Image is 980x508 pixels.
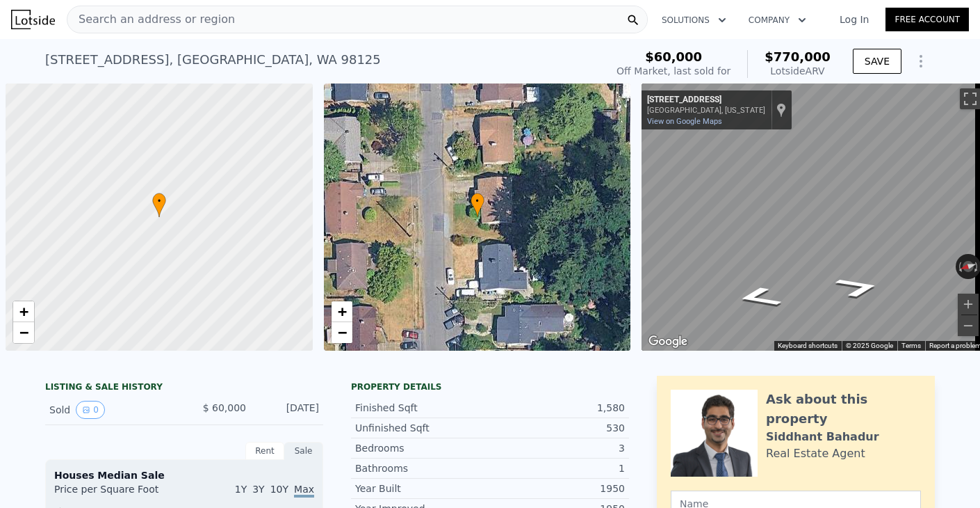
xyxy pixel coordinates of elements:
[49,401,173,419] div: Sold
[332,301,352,322] a: Zoom in
[355,401,490,415] div: Finished Sqft
[337,303,346,320] span: +
[765,64,831,78] div: Lotside ARV
[19,324,28,341] span: −
[54,468,314,482] div: Houses Median Sale
[645,333,691,351] a: Open this area in Google Maps (opens a new window)
[823,13,885,26] a: Log In
[645,333,691,351] img: Google
[737,8,817,33] button: Company
[45,50,381,70] div: [STREET_ADDRESS] , [GEOGRAPHIC_DATA] , WA 98125
[616,64,730,78] div: Off Market, last sold for
[355,441,490,455] div: Bedrooms
[284,442,323,460] div: Sale
[471,195,484,207] span: •
[490,482,625,495] div: 1950
[901,342,921,349] a: Terms (opens in new tab)
[765,49,831,64] span: $770,000
[490,421,625,435] div: 530
[490,441,625,455] div: 3
[351,381,629,392] div: Property details
[355,421,490,435] div: Unfinished Sqft
[766,390,921,429] div: Ask about this property
[956,254,963,279] button: Rotate counterclockwise
[332,322,352,343] a: Zoom out
[647,106,765,115] div: [GEOGRAPHIC_DATA], [US_STATE]
[11,10,55,29] img: Lotside
[645,49,702,64] span: $60,000
[717,282,801,313] path: Go North, 3rd Ave NE
[76,401,105,419] button: View historical data
[245,442,284,460] div: Rent
[67,11,235,28] span: Search an address or region
[270,484,288,495] span: 10Y
[958,294,979,315] button: Zoom in
[958,315,979,336] button: Zoom out
[355,461,490,475] div: Bathrooms
[766,445,865,462] div: Real Estate Agent
[846,342,893,349] span: © 2025 Google
[152,195,166,207] span: •
[647,95,765,106] div: [STREET_ADDRESS]
[647,117,722,126] a: View on Google Maps
[13,322,34,343] a: Zoom out
[235,484,247,495] span: 1Y
[45,381,323,395] div: LISTING & SALE HISTORY
[19,303,28,320] span: +
[203,402,246,413] span: $ 60,000
[294,484,314,498] span: Max
[490,461,625,475] div: 1
[490,401,625,415] div: 1,580
[885,8,969,31] a: Free Account
[13,301,34,322] a: Zoom in
[252,484,264,495] span: 3Y
[907,47,935,75] button: Show Options
[355,482,490,495] div: Year Built
[152,193,166,217] div: •
[816,271,901,303] path: Go South, 3rd Ave NE
[776,102,786,118] a: Show location on map
[54,482,184,505] div: Price per Square Foot
[651,8,737,33] button: Solutions
[337,324,346,341] span: −
[766,429,879,445] div: Siddhant Bahadur
[471,193,484,217] div: •
[257,401,319,419] div: [DATE]
[853,49,901,74] button: SAVE
[778,341,838,351] button: Keyboard shortcuts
